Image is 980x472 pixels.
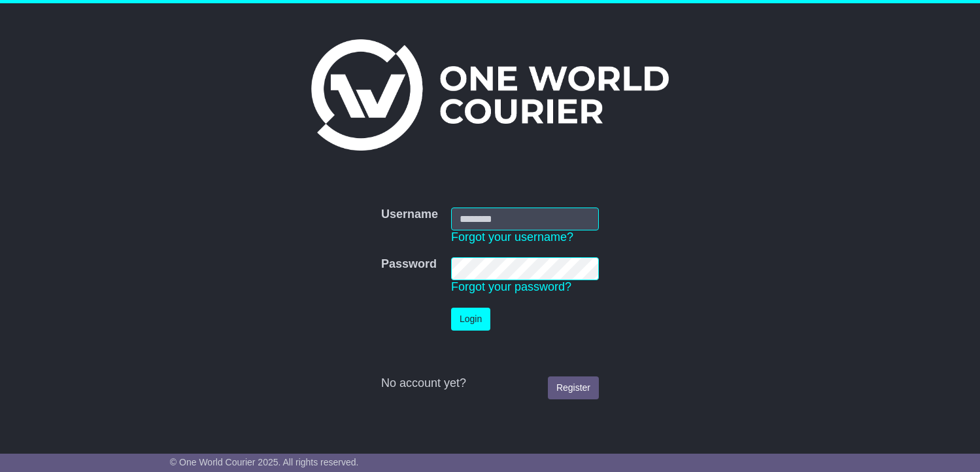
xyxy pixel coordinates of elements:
div: No account yet? [381,376,599,391]
a: Register [548,376,599,399]
a: Forgot your password? [451,280,571,293]
label: Password [381,257,437,272]
label: Username [381,208,438,222]
span: © One World Courier 2025. All rights reserved. [170,457,359,467]
img: One World [311,39,668,151]
a: Forgot your username? [451,230,573,244]
button: Login [451,308,490,331]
